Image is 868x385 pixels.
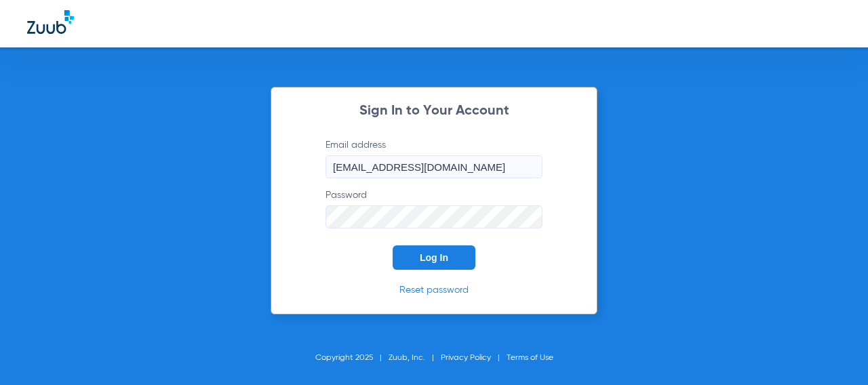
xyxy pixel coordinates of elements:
[399,285,469,295] a: Reset password
[325,138,542,178] label: Email address
[305,104,563,118] h2: Sign In to Your Account
[27,10,74,34] img: Zuub Logo
[393,245,475,270] button: Log In
[389,351,441,365] li: Zuub, Inc.
[315,351,389,365] li: Copyright 2025
[441,354,491,362] a: Privacy Policy
[507,354,553,362] a: Terms of Use
[325,155,542,178] input: Email address
[420,252,448,263] span: Log In
[325,205,542,228] input: Password
[325,188,542,228] label: Password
